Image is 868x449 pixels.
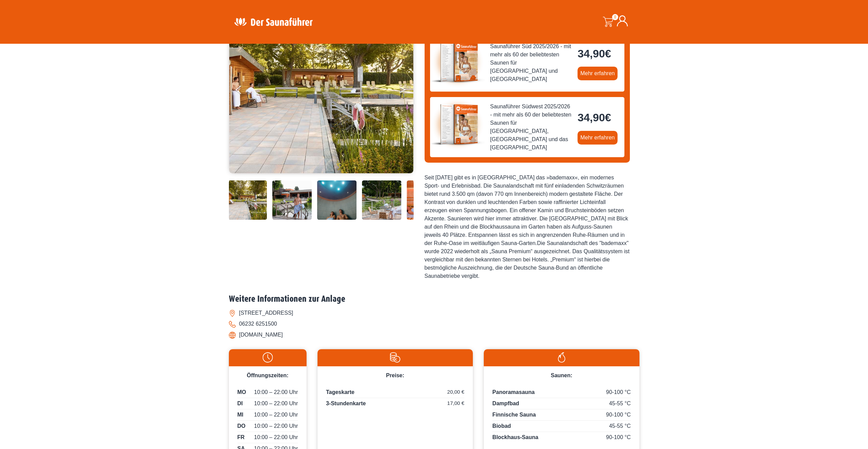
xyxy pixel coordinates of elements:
[229,329,639,340] li: [DOMAIN_NAME]
[578,131,618,145] a: Mehr erfahren
[492,400,519,406] span: Dampfbad
[237,433,245,441] span: FR
[612,14,618,20] span: 0
[229,308,639,318] li: [STREET_ADDRESS]
[430,35,485,89] img: der-saunafuehrer-2025-sued.jpg
[430,97,485,152] img: der-saunafuehrer-2025-suedwest.jpg
[492,434,538,440] span: Blockhaus-Sauna
[605,111,611,124] span: €
[254,388,298,396] span: 10:00 – 22:00 Uhr
[254,433,298,441] span: 10:00 – 22:00 Uhr
[229,294,639,304] h2: Weitere Informationen zur Anlage
[399,83,416,100] button: Next
[326,399,464,408] p: 3-Stundenkarte
[247,372,288,378] span: Öffnungszeiten:
[606,388,631,396] span: 90-100 °C
[326,388,464,398] p: Tageskarte
[606,433,631,441] span: 90-100 °C
[237,422,246,430] span: DO
[492,389,535,395] span: Panoramasauna
[605,47,611,60] span: €
[425,174,630,280] div: Seit [DATE] gibt es in [GEOGRAPHIC_DATA] das »bademaxx«, ein modernes Sport- und Erlebnisbad. Die...
[578,47,611,60] bdi: 34,90
[237,399,243,408] span: DI
[237,388,246,396] span: MO
[551,372,572,378] span: Saunen:
[321,352,469,363] img: Preise-weiss.svg
[490,103,572,152] span: Saunaführer Südwest 2025/2026 - mit mehr als 60 der beliebtesten Saunen für [GEOGRAPHIC_DATA], [G...
[254,422,298,430] span: 10:00 – 22:00 Uhr
[254,411,298,419] span: 10:00 – 22:00 Uhr
[609,399,631,408] span: 45-55 °C
[254,399,298,408] span: 10:00 – 22:00 Uhr
[609,422,631,430] span: 45-55 °C
[386,372,404,378] span: Preise:
[578,111,611,124] bdi: 34,90
[492,412,536,418] span: Finnische Sauna
[578,67,618,80] a: Mehr erfahren
[606,411,631,419] span: 90-100 °C
[237,411,244,419] span: MI
[236,83,253,100] button: Previous
[490,42,572,83] span: Saunaführer Süd 2025/2026 - mit mehr als 60 der beliebtesten Saunen für [GEOGRAPHIC_DATA] und [GE...
[492,423,511,429] span: Biobad
[447,399,464,407] span: 17,00 €
[229,318,639,329] li: 06232 6251500
[232,352,303,363] img: Uhr-weiss.svg
[447,388,464,396] span: 20,00 €
[487,352,636,363] img: Flamme-weiss.svg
